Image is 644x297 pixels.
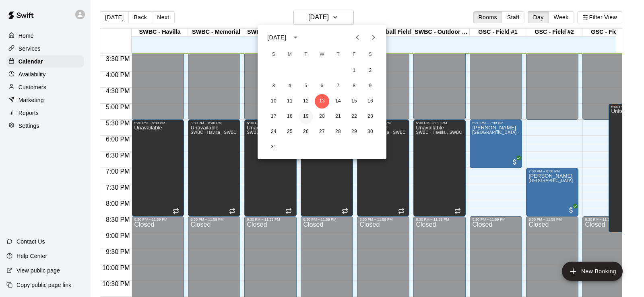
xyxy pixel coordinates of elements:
[283,47,297,63] span: Monday
[283,125,297,139] button: 25
[266,109,281,124] button: 17
[347,63,361,78] button: 1
[363,63,378,78] button: 2
[349,29,365,45] button: Previous month
[289,31,302,44] button: calendar view is open, switch to year view
[299,79,313,93] button: 5
[347,109,361,124] button: 22
[283,109,297,124] button: 18
[315,125,329,139] button: 27
[363,109,378,124] button: 23
[283,94,297,109] button: 11
[315,79,329,93] button: 6
[315,109,329,124] button: 20
[331,79,345,93] button: 7
[331,47,345,63] span: Thursday
[331,109,345,124] button: 21
[283,79,297,93] button: 4
[266,140,281,154] button: 31
[363,79,378,93] button: 9
[331,125,345,139] button: 28
[266,47,281,63] span: Sunday
[347,125,361,139] button: 29
[347,47,361,63] span: Friday
[299,94,313,109] button: 12
[331,94,345,109] button: 14
[315,47,329,63] span: Wednesday
[299,47,313,63] span: Tuesday
[266,79,281,93] button: 3
[299,125,313,139] button: 26
[365,29,382,45] button: Next month
[363,47,378,63] span: Saturday
[363,125,378,139] button: 30
[363,94,378,109] button: 16
[267,33,286,42] div: [DATE]
[266,94,281,109] button: 10
[315,94,329,109] button: 13
[347,79,361,93] button: 8
[347,94,361,109] button: 15
[299,109,313,124] button: 19
[266,125,281,139] button: 24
